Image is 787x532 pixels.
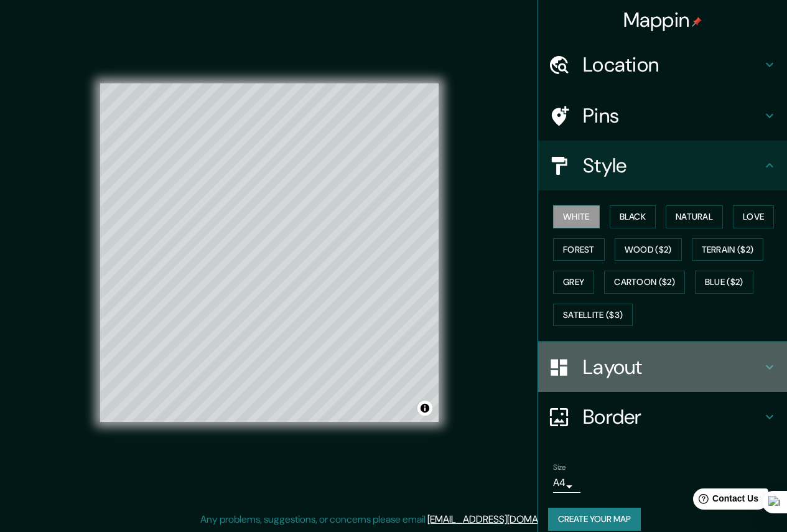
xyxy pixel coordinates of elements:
h4: Layout [583,355,762,380]
button: Create your map [548,508,641,531]
button: Forest [553,238,605,261]
h4: Mappin [623,7,702,32]
div: Pins [538,91,787,141]
button: Black [610,205,656,228]
label: Size [553,462,566,473]
button: Satellite ($3) [553,304,633,327]
h4: Style [583,153,762,178]
h4: Border [583,404,762,429]
iframe: Help widget launcher [676,483,773,518]
div: Location [538,40,787,90]
h4: Location [583,52,762,77]
button: White [553,205,600,228]
p: Any problems, suggestions, or concerns please email . [200,512,583,527]
img: pin-icon.png [692,17,702,27]
div: Style [538,141,787,190]
div: Layout [538,342,787,392]
button: Grey [553,271,594,294]
button: Blue ($2) [695,271,753,294]
a: [EMAIL_ADDRESS][DOMAIN_NAME] [427,513,581,526]
button: Toggle attribution [417,401,432,416]
div: A4 [553,473,580,493]
button: Wood ($2) [615,238,682,261]
h4: Pins [583,103,762,128]
button: Cartoon ($2) [604,271,685,294]
button: Love [733,205,774,228]
button: Terrain ($2) [692,238,764,261]
div: Border [538,392,787,442]
button: Natural [666,205,723,228]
